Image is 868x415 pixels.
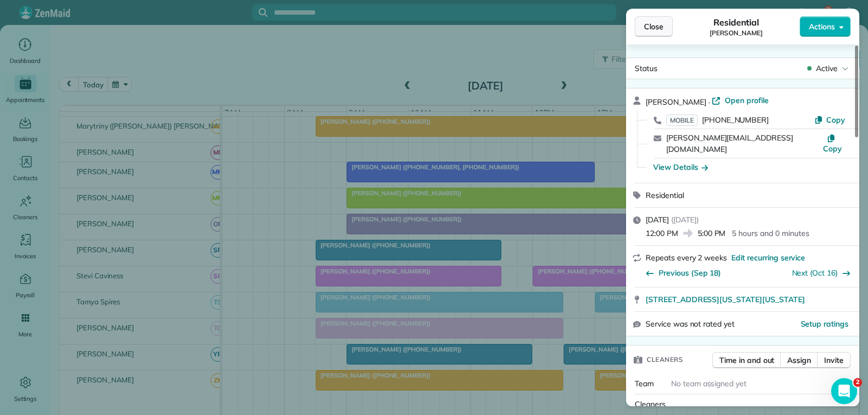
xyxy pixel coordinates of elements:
[666,114,698,126] span: MOBILE
[646,294,853,305] a: [STREET_ADDRESS][US_STATE][US_STATE]
[646,228,678,239] span: 12:00 PM
[792,268,838,278] a: Next (Oct 16)
[635,63,658,73] span: Status
[826,115,845,125] span: Copy
[731,252,805,263] span: Edit recurring service
[824,355,844,366] span: Invite
[831,378,857,404] iframe: Intercom live chat
[646,97,706,107] span: [PERSON_NAME]
[732,228,809,239] p: 5 hours and 0 minutes
[809,21,835,32] span: Actions
[635,16,673,37] button: Close
[646,267,721,278] button: Previous (Sep 18)
[702,115,769,125] span: [PHONE_NUMBER]
[712,95,769,106] a: Open profile
[635,379,654,388] span: Team
[780,352,818,368] button: Assign
[666,114,769,125] a: MOBILE[PHONE_NUMBER]
[659,267,721,278] span: Previous (Sep 18)
[719,355,774,366] span: Time in and out
[671,215,699,225] span: ( [DATE] )
[725,95,769,106] span: Open profile
[816,63,838,74] span: Active
[644,21,663,32] span: Close
[646,190,684,200] span: Residential
[646,294,805,305] span: [STREET_ADDRESS][US_STATE][US_STATE]
[635,399,666,409] span: Cleaners
[820,132,845,154] button: Copy
[653,162,708,173] button: View Details
[671,379,746,388] span: No team assigned yet
[646,215,669,225] span: [DATE]
[814,114,845,125] button: Copy
[698,228,726,239] span: 5:00 PM
[713,16,759,29] span: Residential
[817,352,851,368] button: Invite
[823,144,842,154] span: Copy
[666,133,793,154] a: [PERSON_NAME][EMAIL_ADDRESS][DOMAIN_NAME]
[646,253,727,263] span: Repeats every 2 weeks
[710,29,763,37] span: [PERSON_NAME]
[787,355,811,366] span: Assign
[712,352,781,368] button: Time in and out
[792,267,851,278] button: Next (Oct 16)
[646,318,735,330] span: Service was not rated yet
[853,378,862,387] span: 2
[647,354,683,365] span: Cleaners
[706,98,712,106] span: ·
[801,318,849,329] button: Setup ratings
